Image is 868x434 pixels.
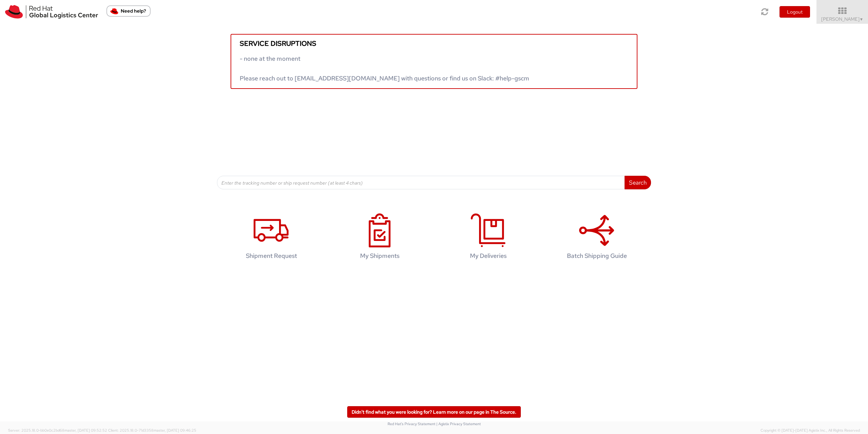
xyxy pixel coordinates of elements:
[8,428,107,433] span: Server: 2025.18.0-bb0e0c2bd68
[240,55,529,82] span: - none at the moment Please reach out to [EMAIL_ADDRESS][DOMAIN_NAME] with questions or find us o...
[860,17,864,22] span: ▼
[220,206,322,270] a: Shipment Request
[64,428,107,433] span: master, [DATE] 09:52:52
[329,206,431,270] a: My Shipments
[821,16,864,22] span: [PERSON_NAME]
[437,206,539,270] a: My Deliveries
[388,421,435,426] a: Red Hat's Privacy Statement
[108,428,196,433] span: Client: 2025.18.0-71d3358
[347,406,521,418] a: Didn't find what you were looking for? Learn more on our page in The Source.
[553,252,640,259] h4: Batch Shipping Guide
[445,252,532,259] h4: My Deliveries
[106,5,151,17] button: Need help?
[217,176,625,189] input: Enter the tracking number or ship request number (at least 4 chars)
[228,252,315,259] h4: Shipment Request
[240,40,628,47] h5: Service disruptions
[336,252,423,259] h4: My Shipments
[625,176,651,189] button: Search
[154,428,196,433] span: master, [DATE] 09:46:25
[780,6,810,18] button: Logout
[5,5,98,19] img: rh-logistics-00dfa346123c4ec078e1.svg
[231,34,637,89] a: Service disruptions - none at the moment Please reach out to [EMAIL_ADDRESS][DOMAIN_NAME] with qu...
[546,206,648,270] a: Batch Shipping Guide
[761,428,860,433] span: Copyright © [DATE]-[DATE] Agistix Inc., All Rights Reserved
[436,421,481,426] a: | Agistix Privacy Statement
